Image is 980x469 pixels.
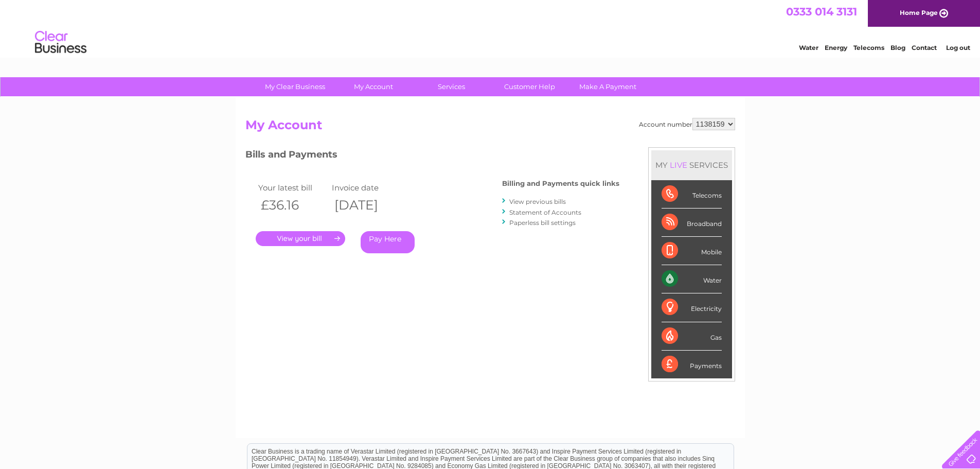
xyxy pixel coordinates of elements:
[247,6,734,50] div: Clear Business is a trading name of Verastar Limited (registered in [GEOGRAPHIC_DATA] No. 3667643...
[825,44,847,51] a: Energy
[502,180,619,187] h4: Billing and Payments quick links
[245,118,735,137] h2: My Account
[890,44,905,51] a: Blog
[662,180,722,209] div: Telecoms
[946,44,970,51] a: Log out
[662,265,722,293] div: Water
[639,118,735,130] div: Account number
[565,77,650,96] a: Make A Payment
[409,77,494,96] a: Services
[361,231,415,253] a: Pay Here
[509,198,566,205] a: View previous bills
[662,237,722,265] div: Mobile
[256,181,330,195] td: Your latest bill
[253,77,337,96] a: My Clear Business
[509,219,576,227] a: Paperless bill settings
[329,181,403,195] td: Invoice date
[487,77,572,96] a: Customer Help
[662,351,722,378] div: Payments
[786,5,857,18] a: 0333 014 3131
[662,322,722,351] div: Gas
[668,160,689,170] div: LIVE
[34,27,87,58] img: logo.png
[662,209,722,237] div: Broadband
[799,44,818,51] a: Water
[509,209,581,216] a: Statement of Accounts
[662,293,722,322] div: Electricity
[329,195,403,216] th: [DATE]
[256,231,345,246] a: .
[245,147,619,165] h3: Bills and Payments
[853,44,884,51] a: Telecoms
[651,150,732,180] div: MY SERVICES
[912,44,937,51] a: Contact
[331,77,416,96] a: My Account
[256,195,330,216] th: £36.16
